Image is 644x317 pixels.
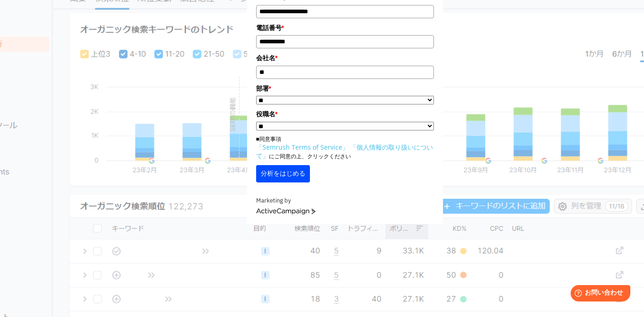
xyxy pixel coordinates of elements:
[256,196,434,206] div: Marketing by
[256,53,434,63] label: 会社名
[256,109,434,119] label: 役職名
[256,135,434,161] p: ■同意事項 にご同意の上、クリックください
[256,165,310,182] button: 分析をはじめる
[256,83,434,94] label: 部署
[256,143,433,160] a: 「個人情報の取り扱いについて」
[256,143,349,151] a: 「Semrush Terms of Service」
[563,281,634,307] iframe: Help widget launcher
[256,23,434,33] label: 電話番号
